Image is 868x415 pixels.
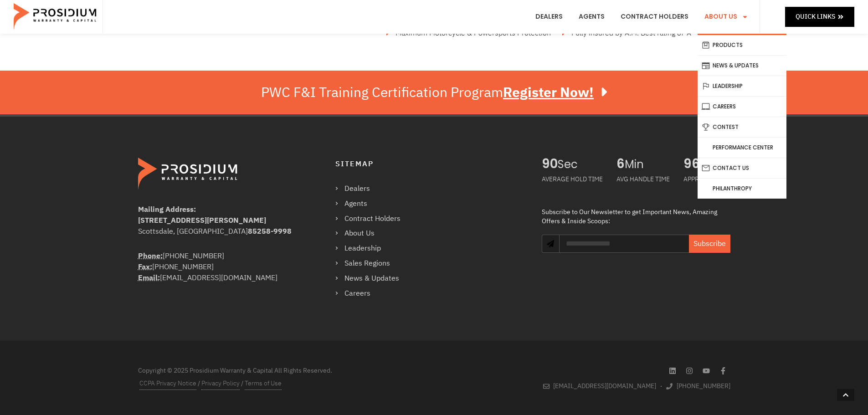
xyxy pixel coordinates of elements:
abbr: Email Address [138,272,160,283]
a: [PHONE_NUMBER] [666,380,730,392]
abbr: Fax [138,261,152,272]
a: Contact Us [698,158,786,178]
a: Agents [335,197,410,210]
a: Privacy Policy [201,378,240,389]
span: [EMAIL_ADDRESS][DOMAIN_NAME] [551,380,656,392]
a: [EMAIL_ADDRESS][DOMAIN_NAME] [543,380,657,392]
div: Scottsdale, [GEOGRAPHIC_DATA] [138,226,299,237]
a: About Us [335,227,410,240]
a: Philanthropy [698,179,786,199]
a: News & Updates [698,56,786,76]
a: Careers [335,287,410,300]
h4: Sitemap [335,158,524,171]
a: Dealers [335,182,410,195]
span: 90 [542,158,558,171]
nav: Menu [335,182,410,300]
a: Leadership [335,242,410,255]
form: Newsletter Form [559,235,730,262]
span: 6 [616,158,625,171]
u: Register Now! [503,82,594,102]
span: [PHONE_NUMBER] [674,380,730,392]
ul: About Us [698,34,786,199]
a: Contest [698,117,786,137]
a: Quick Links [785,7,854,26]
abbr: Phone Number [138,251,163,261]
b: [STREET_ADDRESS][PERSON_NAME] [138,215,266,226]
strong: Email: [138,272,160,283]
div: [PHONE_NUMBER] [PHONE_NUMBER] [EMAIL_ADDRESS][DOMAIN_NAME] [138,251,299,283]
a: Performance Center [698,138,786,158]
div: Subscribe to Our Newsletter to get Important News, Amazing Offers & Inside Scoops: [542,208,730,225]
div: PWC F&I Training Certification Program [261,84,607,101]
a: Products [698,35,786,55]
div: APPROVAL RATE [683,171,730,187]
div: / / [138,378,430,389]
div: AVG HANDLE TIME [616,171,670,187]
a: Sales Regions [335,257,410,270]
a: CCPA Privacy Notice [139,378,196,389]
strong: Fax: [138,261,152,272]
a: Terms of Use [245,378,282,389]
div: Copyright © 2025 Prosidium Warranty & Capital All Rights Reserved. [138,366,430,375]
a: Careers [698,97,786,117]
span: Min [625,158,670,171]
span: Subscribe [693,238,726,249]
a: News & Updates [335,272,410,285]
b: Mailing Address: [138,204,196,215]
a: Contract Holders [335,212,410,225]
b: 85258-9998 [248,226,292,237]
button: Subscribe [689,235,730,253]
a: Leadership [698,76,786,96]
div: AVERAGE HOLD TIME [542,171,603,187]
span: Sec [558,158,603,171]
span: 96 [683,158,700,171]
span: Quick Links [796,11,835,22]
strong: Phone: [138,251,163,261]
